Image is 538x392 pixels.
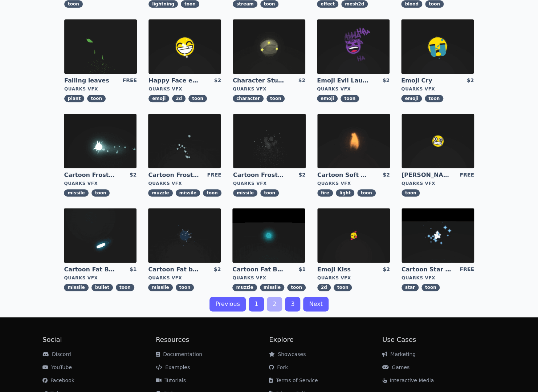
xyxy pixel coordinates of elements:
[64,0,83,8] span: toon
[317,181,390,186] div: Quarks VFX
[64,181,136,186] div: Quarks VFX
[383,171,390,179] div: $2
[298,77,305,85] div: $2
[382,377,434,383] a: Interactive Media
[382,351,416,357] a: Marketing
[148,114,221,168] img: imgAlt
[317,19,390,74] img: imgAlt
[383,77,390,85] div: $2
[148,86,221,92] div: Quarks VFX
[303,297,328,311] a: Next
[156,377,186,383] a: Tutorials
[287,284,306,291] span: toon
[232,275,305,281] div: Quarks VFX
[42,351,71,357] a: Discord
[421,284,440,291] span: toon
[401,86,474,92] div: Quarks VFX
[64,189,88,197] span: missile
[382,364,409,370] a: Games
[64,171,116,179] a: Cartoon Frost Missile
[425,0,444,8] span: toon
[402,275,474,281] div: Quarks VFX
[207,171,221,179] div: FREE
[123,77,137,85] div: FREE
[148,19,221,74] img: imgAlt
[233,0,257,8] span: stream
[233,86,305,92] div: Quarks VFX
[460,171,474,179] div: FREE
[467,77,474,85] div: $2
[214,77,221,85] div: $2
[317,266,370,274] a: Emoji Kiss
[91,284,113,291] span: bullet
[401,19,474,74] img: imgAlt
[156,335,269,345] h2: Resources
[64,86,137,92] div: Quarks VFX
[156,351,202,357] a: Documentation
[269,364,288,370] a: Fork
[298,266,305,274] div: $1
[260,0,279,8] span: toon
[269,377,318,383] a: Terms of Service
[233,189,257,197] span: missile
[148,171,200,179] a: Cartoon Frost Missile Muzzle Flash
[402,189,420,197] span: toon
[401,77,453,85] a: Emoji Cry
[87,95,106,102] span: toon
[148,266,200,274] a: Cartoon Fat bullet explosion
[402,181,474,186] div: Quarks VFX
[64,114,136,168] img: imgAlt
[148,275,221,281] div: Quarks VFX
[42,364,72,370] a: YouTube
[317,189,333,197] span: fire
[148,181,221,186] div: Quarks VFX
[402,171,454,179] a: [PERSON_NAME]
[298,171,305,179] div: $2
[401,0,422,8] span: blood
[317,275,390,281] div: Quarks VFX
[285,297,300,311] a: 3
[232,284,257,291] span: muzzle
[317,77,369,85] a: Emoji Evil Laugh
[233,19,305,74] img: imgAlt
[148,189,172,197] span: muzzle
[148,284,172,291] span: missile
[317,284,331,291] span: 2d
[64,208,136,263] img: imgAlt
[148,77,201,85] a: Happy Face emoji
[425,95,443,102] span: toon
[317,171,370,179] a: Cartoon Soft CandleLight
[148,0,178,8] span: lightning
[188,95,207,102] span: toon
[383,266,390,274] div: $2
[233,181,306,186] div: Quarks VFX
[402,284,419,291] span: star
[148,208,221,263] img: imgAlt
[42,377,74,383] a: Facebook
[402,266,454,274] a: Cartoon Star field
[341,0,368,8] span: mesh2d
[401,95,422,102] span: emoji
[64,77,117,85] a: Falling leaves
[402,114,474,168] img: imgAlt
[317,114,390,168] img: imgAlt
[232,266,285,274] a: Cartoon Fat Bullet Muzzle Flash
[269,335,382,345] h2: Explore
[214,266,221,274] div: $2
[334,284,352,291] span: toon
[176,284,194,291] span: toon
[249,297,264,311] a: 1
[156,364,190,370] a: Examples
[116,284,134,291] span: toon
[317,0,338,8] span: effect
[267,297,282,311] a: 2
[130,266,136,274] div: $1
[233,95,264,102] span: character
[209,297,246,311] a: Previous
[382,335,496,345] h2: Use Cases
[260,284,284,291] span: missile
[203,189,221,197] span: toon
[232,208,305,263] img: imgAlt
[260,189,279,197] span: toon
[91,189,110,197] span: toon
